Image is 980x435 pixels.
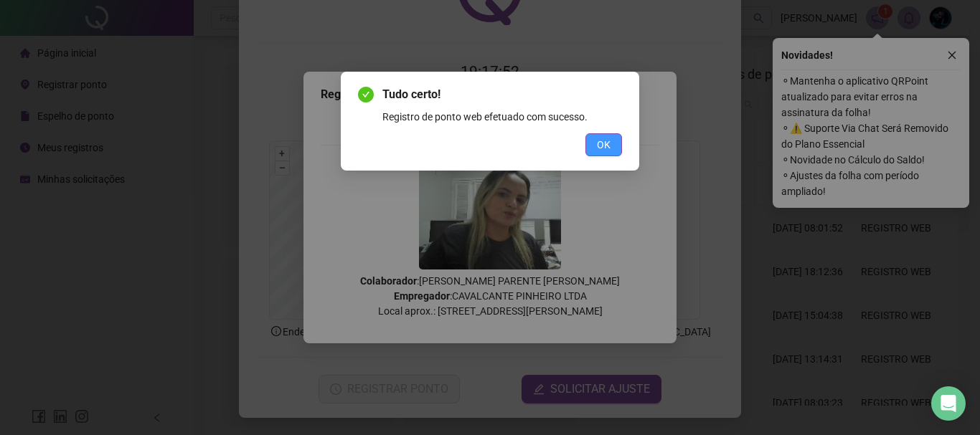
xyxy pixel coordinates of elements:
[382,109,622,125] div: Registro de ponto web efetuado com sucesso.
[931,386,966,421] div: Open Intercom Messenger
[358,87,374,102] span: check-circle
[597,137,611,153] span: OK
[382,86,622,103] span: Tudo certo!
[585,133,622,156] button: OK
